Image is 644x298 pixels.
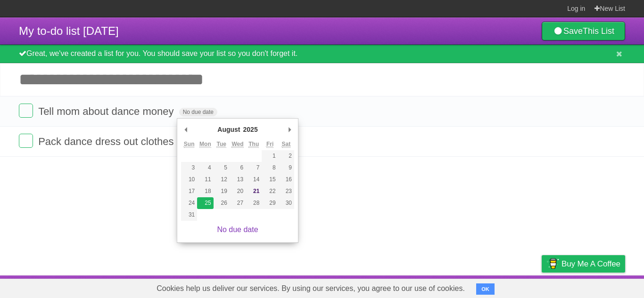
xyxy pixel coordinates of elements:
span: Buy me a coffee [561,256,620,272]
div: 2025 [242,122,259,137]
span: My to-do list [DATE] [19,24,119,37]
abbr: Thursday [248,141,259,148]
abbr: Wednesday [231,141,243,148]
button: 9 [278,162,294,174]
button: 17 [181,185,197,197]
label: Done [19,134,33,148]
abbr: Tuesday [216,141,226,148]
b: This List [583,26,614,36]
button: 24 [181,197,197,209]
a: Buy me a coffee [542,255,625,273]
label: Done [19,104,33,118]
button: 30 [278,197,294,209]
button: 25 [197,197,213,209]
a: Developers [447,278,486,296]
button: 12 [214,174,230,185]
button: 2 [278,150,294,162]
span: Pack dance dress out clothes [38,136,176,147]
button: 4 [197,162,213,174]
button: 7 [246,162,262,174]
button: 18 [197,185,213,197]
button: 28 [246,197,262,209]
button: 16 [278,174,294,185]
button: 20 [230,185,246,197]
span: Cookies help us deliver our services. By using our services, you agree to our use of cookies. [147,279,474,298]
button: 3 [181,162,197,174]
button: 31 [181,209,197,221]
button: 22 [262,185,278,197]
button: 6 [230,162,246,174]
button: 19 [214,185,230,197]
button: 5 [214,162,230,174]
abbr: Friday [266,141,273,148]
button: 13 [230,174,246,185]
button: OK [476,283,495,295]
button: 11 [197,174,213,185]
abbr: Sunday [184,141,195,148]
button: 15 [262,174,278,185]
img: Buy me a coffee [546,256,559,272]
abbr: Monday [199,141,211,148]
button: 8 [262,162,278,174]
button: Next Month [285,122,294,137]
a: SaveThis List [542,22,625,40]
button: 1 [262,150,278,162]
a: Terms [497,278,518,296]
abbr: Saturday [282,141,291,148]
button: Previous Month [181,122,190,137]
a: Suggest a feature [566,278,625,296]
button: 26 [214,197,230,209]
span: No due date [179,108,217,116]
a: No due date [217,226,258,234]
button: 14 [246,174,262,185]
button: 27 [230,197,246,209]
a: Privacy [529,278,554,296]
div: August [216,122,241,137]
button: 23 [278,185,294,197]
a: About [416,278,436,296]
button: 10 [181,174,197,185]
button: 21 [246,185,262,197]
button: 29 [262,197,278,209]
span: Tell mom about dance money [38,105,176,117]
